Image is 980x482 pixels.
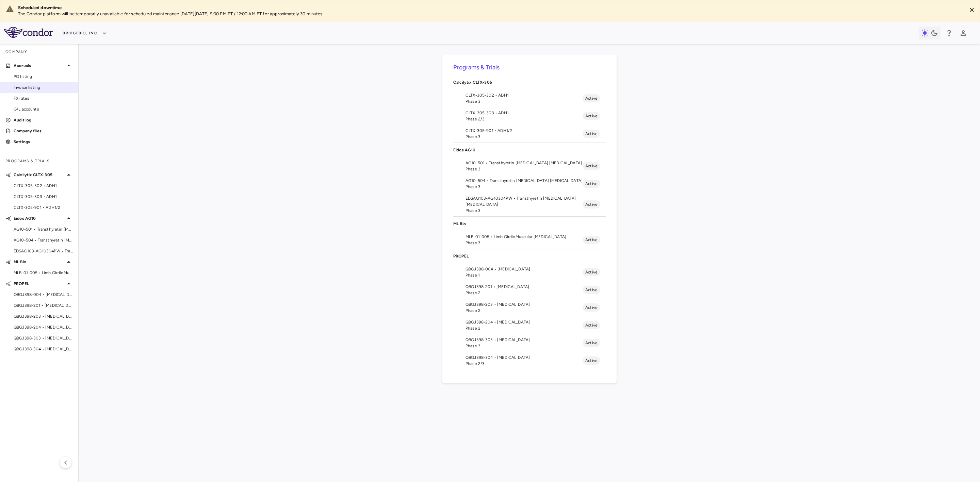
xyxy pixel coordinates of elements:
[14,302,73,309] span: QBGJ398-201 • [MEDICAL_DATA]
[583,95,600,101] span: Active
[14,292,73,298] span: QBGJ398-004 • [MEDICAL_DATA]
[465,134,583,140] span: Phase 3
[453,63,606,72] h6: Programs & Trials
[465,319,583,325] span: QBGJ398-204 • [MEDICAL_DATA]
[14,117,73,123] p: Audit log
[583,358,600,364] span: Active
[453,175,606,193] li: AG10-504 • Transthyretin [MEDICAL_DATA] [MEDICAL_DATA]Phase 3Active
[465,160,583,166] span: AG10-501 • Transthyretin [MEDICAL_DATA] [MEDICAL_DATA]
[465,207,583,214] span: Phase 3
[4,27,53,38] img: logo-full-SnFGN8VE.png
[453,147,606,153] p: Eidos AG10
[14,237,73,243] span: AG10-504 • Transthyretin [MEDICAL_DATA] [MEDICAL_DATA]
[453,125,606,143] li: CLTX-305-901 • ADH1/2Phase 3Active
[465,337,583,343] span: QBGJ398-303 • [MEDICAL_DATA]
[453,231,606,249] li: MLB-01-005 • Limb GirdleMuscular [MEDICAL_DATA]Phase 3Active
[453,263,606,281] li: QBGJ398-004 • [MEDICAL_DATA]Phase 1Active
[14,324,73,330] span: QBGJ398-204 • [MEDICAL_DATA]
[465,92,583,98] span: CLTX-305-302 • ADH1
[453,221,606,227] p: ML Bio
[465,272,583,278] span: Phase 1
[453,217,606,231] div: ML Bio
[453,281,606,299] li: QBGJ398-201 • [MEDICAL_DATA]Phase 2Active
[18,5,961,11] div: Scheduled downtime
[465,116,583,122] span: Phase 2/3
[453,193,606,216] li: EDSAG103-AG10304PW • Transthyretin [MEDICAL_DATA] [MEDICAL_DATA]Phase 3Active
[583,181,600,187] span: Active
[465,290,583,296] span: Phase 2
[14,95,73,101] span: FX rates
[967,5,977,15] button: Close
[14,204,73,211] span: CLTX-305-901 • ADH1/2
[465,166,583,172] span: Phase 3
[453,352,606,369] li: QBGJ398-304 • [MEDICAL_DATA]Phase 2/3Active
[453,89,606,107] li: CLTX-305-302 • ADH1Phase 3Active
[465,178,583,184] span: AG10-504 • Transthyretin [MEDICAL_DATA] [MEDICAL_DATA]
[465,110,583,116] span: CLTX-305-303 • ADH1
[465,240,583,246] span: Phase 3
[453,79,606,85] p: Calcilytix CLTX-305
[14,106,73,112] span: G/L accounts
[465,301,583,308] span: QBGJ398-203 • [MEDICAL_DATA]
[583,340,600,346] span: Active
[465,343,583,349] span: Phase 3
[465,98,583,104] span: Phase 3
[14,139,73,145] p: Settings
[583,113,600,119] span: Active
[453,249,606,263] div: PROPEL
[465,266,583,272] span: QBGJ398-004 • [MEDICAL_DATA]
[63,28,107,39] button: BridgeBio, Inc.
[465,308,583,314] span: Phase 2
[14,259,65,265] p: ML Bio
[465,195,583,207] span: EDSAG103-AG10304PW • Transthyretin [MEDICAL_DATA] [MEDICAL_DATA]
[14,226,73,232] span: AG10-501 • Transthyretin [MEDICAL_DATA] [MEDICAL_DATA]
[453,334,606,352] li: QBGJ398-303 • [MEDICAL_DATA]Phase 3Active
[14,128,73,134] p: Company files
[14,215,65,221] p: Eidos AG10
[14,270,73,276] span: MLB-01-005 • Limb GirdleMuscular [MEDICAL_DATA]
[14,194,73,200] span: CLTX-305-303 • ADH1
[583,131,600,137] span: Active
[14,281,65,287] p: PROPEL
[14,84,73,90] span: Invoice listing
[583,201,600,207] span: Active
[465,325,583,331] span: Phase 2
[453,107,606,125] li: CLTX-305-303 • ADH1Phase 2/3Active
[583,322,600,328] span: Active
[583,237,600,243] span: Active
[14,346,73,352] span: QBGJ398-304 • [MEDICAL_DATA]
[583,269,600,275] span: Active
[453,75,606,89] div: Calcilytix CLTX-305
[14,172,65,178] p: Calcilytix CLTX-305
[453,143,606,157] div: Eidos AG10
[465,284,583,290] span: QBGJ398-201 • [MEDICAL_DATA]
[465,234,583,240] span: MLB-01-005 • Limb GirdleMuscular [MEDICAL_DATA]
[453,253,606,259] p: PROPEL
[453,316,606,334] li: QBGJ398-204 • [MEDICAL_DATA]Phase 2Active
[465,361,583,367] span: Phase 2/3
[465,184,583,190] span: Phase 3
[583,287,600,293] span: Active
[583,163,600,169] span: Active
[453,299,606,316] li: QBGJ398-203 • [MEDICAL_DATA]Phase 2Active
[14,183,73,189] span: CLTX-305-302 • ADH1
[18,11,961,17] p: The Condor platform will be temporarily unavailable for scheduled maintenance [DATE][DATE] 9:00 P...
[14,63,65,69] p: Accruals
[465,128,583,134] span: CLTX-305-901 • ADH1/2
[453,157,606,175] li: AG10-501 • Transthyretin [MEDICAL_DATA] [MEDICAL_DATA]Phase 3Active
[465,354,583,361] span: QBGJ398-304 • [MEDICAL_DATA]
[14,335,73,341] span: QBGJ398-303 • [MEDICAL_DATA]
[14,313,73,319] span: QBGJ398-203 • [MEDICAL_DATA]
[14,73,73,80] span: PO listing
[14,248,73,254] span: EDSAG103-AG10304PW • Transthyretin [MEDICAL_DATA] [MEDICAL_DATA]
[583,304,600,311] span: Active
